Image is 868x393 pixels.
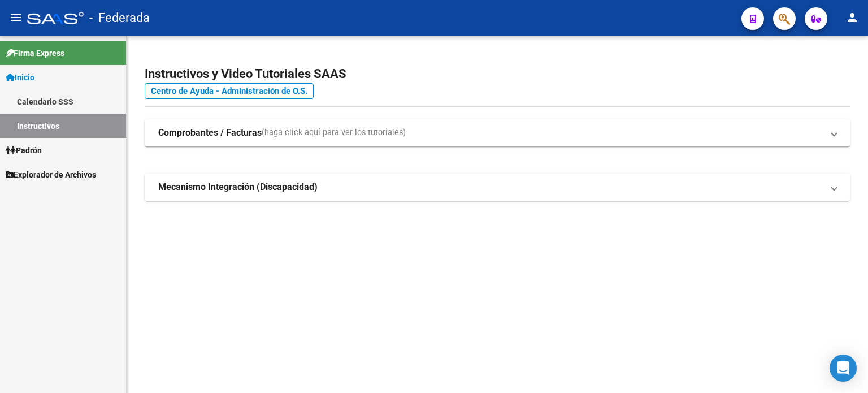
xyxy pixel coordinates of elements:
[145,63,850,85] h2: Instructivos y Video Tutoriales SAAS
[145,174,850,201] mat-expansion-panel-header: Mecanismo Integración (Discapacidad)
[6,71,34,84] span: Inicio
[158,127,262,139] strong: Comprobantes / Facturas
[845,11,859,24] mat-icon: person
[145,83,314,99] a: Centro de Ayuda - Administración de O.S.
[158,181,318,193] strong: Mecanismo Integración (Discapacidad)
[830,355,857,382] div: Open Intercom Messenger
[9,11,23,24] mat-icon: menu
[6,169,96,181] span: Explorador de Archivos
[6,144,42,157] span: Padrón
[262,127,406,139] span: (haga click aquí para ver los tutoriales)
[145,119,850,146] mat-expansion-panel-header: Comprobantes / Facturas(haga click aquí para ver los tutoriales)
[89,6,150,31] span: - Federada
[6,47,64,59] span: Firma Express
